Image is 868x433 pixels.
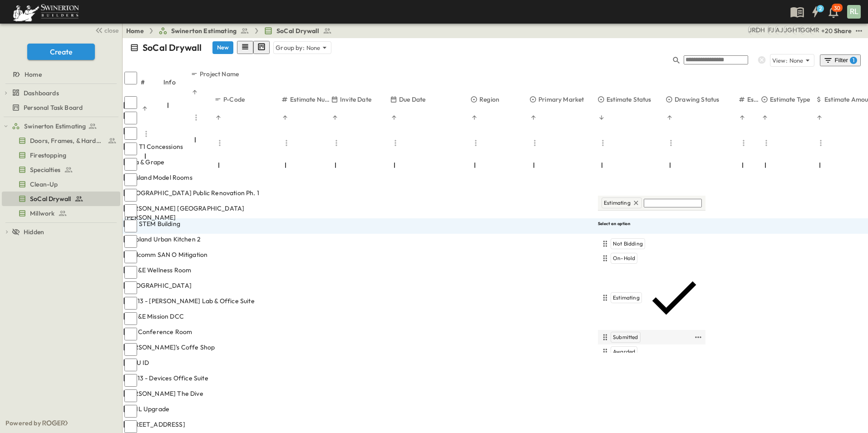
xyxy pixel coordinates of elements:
span: Swinerton Estimating [171,26,237,35]
a: Millwork [2,207,118,220]
span: Estimating [604,199,631,207]
a: Clean-Up [2,178,118,191]
span: [PERSON_NAME] The Dive [124,389,203,398]
span: SAN T1 Concessions [124,142,183,151]
div: Clean-Uptest [2,177,120,192]
input: Select row [124,173,137,186]
h6: 2 [819,5,822,12]
input: Select row [124,189,137,202]
span: Hidden [24,227,44,236]
a: Doors, Frames, & Hardware [2,134,118,147]
p: 30 [834,5,840,12]
div: Specialtiestest [2,162,120,177]
div: Haaris Tahmas (haaris.tahmas@swinerton.com) [792,25,801,34]
span: close [104,26,118,35]
div: Submitted [600,332,693,343]
input: Select row [124,374,137,387]
p: None [306,43,321,52]
input: Select row [124,389,137,402]
span: ASML Upgrade [124,404,169,413]
span: Submitted [613,334,638,341]
p: Project Name [200,69,239,79]
span: SoCal Drywall [30,194,71,203]
span: SDG&E Wellness Room [124,266,191,275]
span: Firestopping [30,151,66,160]
span: Clean-Up [30,180,58,189]
p: SoCal Drywall [143,41,202,54]
button: Sort [191,88,199,96]
span: USD STEM Building [124,219,180,228]
span: SoCal Drywall [276,26,319,35]
div: On-Hold [600,253,704,264]
span: Doors, Frames, & Hardware [30,136,104,145]
span: [GEOGRAPHIC_DATA] [124,281,192,290]
button: RL [846,4,862,20]
span: SAN13 - Devices Office Suite [124,374,208,383]
input: Select row [124,220,137,232]
span: 611 Island Model Rooms [124,173,192,182]
div: Not Bidding [600,238,704,249]
a: Swinerton Estimating [12,120,118,133]
div: Meghana Raj (meghana.raj@swinerton.com) [809,25,819,34]
span: SDG&E Mission DCC [124,312,184,321]
div: Filter [824,56,857,65]
input: Select row [124,328,137,340]
button: kanban view [253,41,270,54]
div: Jorge Garcia (jorgarcia@swinerton.com) [784,25,792,34]
div: # [141,69,163,95]
a: Firestopping [2,149,118,162]
input: Select all rows [124,72,137,84]
button: close [91,24,120,36]
h6: Select an option [598,221,705,226]
div: Swinerton Estimatingtest [2,119,120,133]
img: 6c363589ada0b36f064d841b69d3a419a338230e66bb0a533688fa5cc3e9e735.png [11,2,81,21]
span: CP3 Conference Room [124,327,192,336]
div: SoCal Drywalltest [2,192,120,206]
p: View: [772,56,788,65]
div: Personal Task Boardtest [2,100,120,115]
input: Select row [124,343,137,356]
span: [STREET_ADDRESS] [124,420,185,429]
button: row view [237,41,253,54]
input: Select row [124,405,137,418]
div: Doors, Frames, & Hardwaretest [2,133,120,148]
span: India & Grape [124,157,164,167]
div: RL [847,5,861,19]
input: Select row [124,297,137,310]
p: Group by: [276,43,305,52]
h6: 1 [853,57,854,64]
span: Specialties [30,165,60,174]
span: Awarded [613,348,635,355]
div: Firestoppingtest [2,148,120,162]
input: Select row [124,127,137,140]
span: Not Bidding [613,240,643,247]
button: 2 [806,4,824,20]
input: Select row [124,112,137,124]
span: Dashboards [24,89,59,98]
a: Dashboards [12,87,118,99]
div: Info [163,69,191,95]
button: test [853,25,864,36]
span: [GEOGRAPHIC_DATA] Public Renovation Ph. 1 [124,188,259,197]
input: Select row [124,251,137,263]
span: Qualcomm SAN O Mitigation [124,250,207,259]
input: Select row [124,266,137,279]
span: Home [25,70,42,79]
div: Millworktest [2,206,120,221]
a: SoCal Drywall [2,192,118,205]
button: Create [27,44,95,60]
span: Swinerton Estimating [24,122,86,131]
div: Gerrad Gerber (gerrad.gerber@swinerton.com) [800,25,810,34]
input: Select row [124,235,137,248]
a: Home [2,68,118,81]
span: [PERSON_NAME]'s Coffe Shop [124,343,215,352]
a: SoCal Drywall [264,26,332,35]
div: Estimating [600,267,704,328]
input: Select row [124,96,137,109]
span: Millwork [30,209,54,218]
nav: breadcrumbs [126,26,337,35]
a: Home [126,26,144,35]
input: Select row [124,143,137,155]
div: Francisco J. Sanchez (frsanchez@swinerton.com) [768,25,774,34]
a: Swinerton Estimating [158,26,249,35]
